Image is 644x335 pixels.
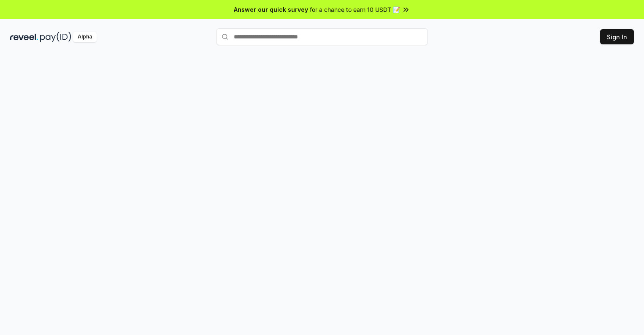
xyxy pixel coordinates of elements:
[10,32,38,42] img: reveel_dark
[600,29,634,44] button: Sign In
[310,5,400,14] span: for a chance to earn 10 USDT 📝
[73,32,97,42] div: Alpha
[234,5,308,14] span: Answer our quick survey
[40,32,71,42] img: pay_id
